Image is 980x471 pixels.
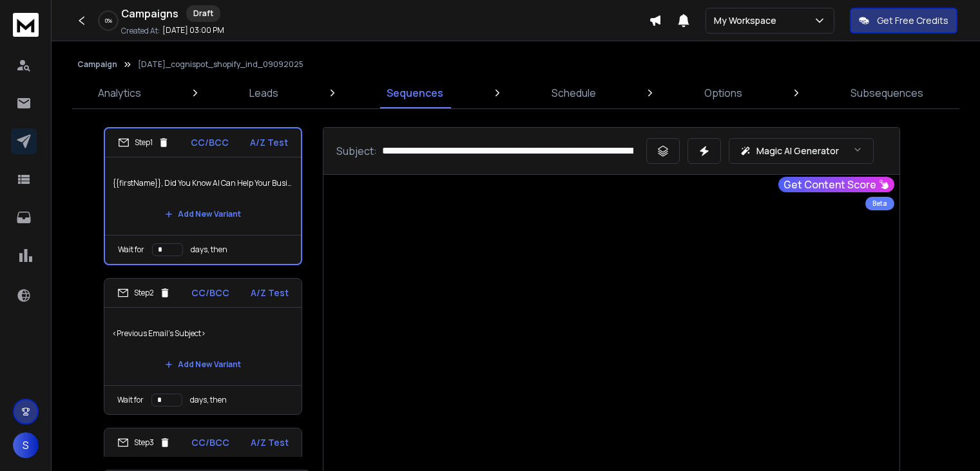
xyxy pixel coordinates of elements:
p: Wait for [117,395,144,405]
a: Subsequences [843,77,931,108]
div: Step 2 [117,287,171,299]
p: Subject: [336,143,377,159]
p: Schedule [552,85,596,101]
p: A/Z Test [251,286,289,299]
p: Sequences [387,85,443,101]
li: Step1CC/BCCA/Z Test{{firstName}}, Did You Know AI Can Help Your Business Maximize Growth?Add New ... [104,127,302,265]
p: <Previous Email's Subject> [112,316,294,352]
h1: Campaigns [121,6,178,21]
div: Draft [186,5,220,22]
li: Step2CC/BCCA/Z Test<Previous Email's Subject>Add New VariantWait fordays, then [104,278,302,415]
button: S [13,432,39,458]
div: Beta [865,197,894,210]
p: A/Z Test [251,436,289,449]
button: Get Content Score [778,177,894,192]
p: CC/BCC [191,136,229,149]
p: Created At: [121,26,160,36]
p: Magic AI Generator [756,145,839,157]
button: Campaign [77,59,117,70]
p: days, then [190,395,227,405]
p: Wait for [118,245,144,255]
a: Analytics [90,77,149,108]
p: CC/BCC [191,436,229,449]
p: My Workspace [714,14,782,27]
button: Add New Variant [155,201,251,227]
p: Leads [249,85,278,101]
a: Sequences [379,77,451,108]
p: 0 % [105,17,112,25]
p: Options [704,85,742,101]
p: A/Z Test [250,136,288,149]
p: Analytics [98,85,141,101]
div: Step 3 [117,437,171,448]
p: [DATE] 03:00 PM [162,25,224,35]
p: [DATE]_cognispot_shopify_ind_09092025 [138,59,303,70]
a: Options [697,77,750,108]
button: Add New Variant [155,352,251,377]
p: Get Free Credits [877,14,948,27]
p: CC/BCC [191,286,229,299]
p: days, then [191,245,227,255]
a: Schedule [544,77,604,108]
button: Magic AI Generator [729,138,874,164]
button: Get Free Credits [850,8,957,34]
p: {{firstName}}, Did You Know AI Can Help Your Business Maximize Growth? [113,165,293,201]
div: Step 1 [118,137,169,148]
a: Leads [242,77,286,108]
img: logo [13,13,39,37]
p: Subsequences [850,85,923,101]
